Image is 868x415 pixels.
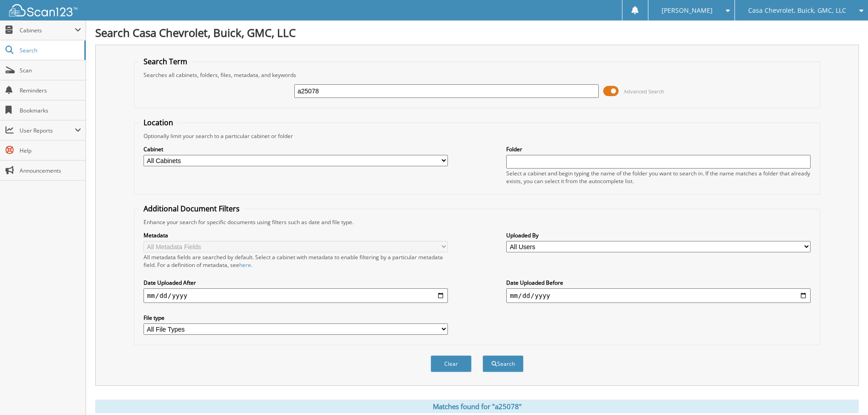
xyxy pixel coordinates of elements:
label: File type [144,314,448,322]
button: Clear [431,355,472,372]
label: Folder [506,145,811,153]
span: Announcements [20,167,81,174]
div: All metadata fields are searched by default. Select a cabinet with metadata to enable filtering b... [144,253,448,269]
input: start [144,288,448,303]
span: User Reports [20,127,75,134]
label: Date Uploaded After [144,279,448,287]
div: Select a cabinet and begin typing the name of the folder you want to search in. If the name match... [506,169,811,185]
span: Reminders [20,87,81,94]
legend: Additional Document Filters [139,204,244,214]
legend: Search Term [139,56,192,67]
span: Help [20,147,81,154]
span: Casa Chevrolet, Buick, GMC, LLC [748,8,846,13]
div: Optionally limit your search to a particular cabinet or folder [139,132,815,140]
img: scan123-logo-white.svg [9,4,77,16]
label: Cabinet [144,145,448,153]
input: end [506,288,811,303]
label: Uploaded By [506,231,811,239]
div: Matches found for "a25078" [95,400,859,413]
div: Searches all cabinets, folders, files, metadata, and keywords [139,71,815,79]
label: Metadata [144,231,448,239]
span: [PERSON_NAME] [662,8,713,13]
a: here [239,261,251,269]
div: Enhance your search for specific documents using filters such as date and file type. [139,218,815,226]
span: Cabinets [20,26,75,34]
span: Search [20,46,80,54]
button: Search [483,355,524,372]
h1: Search Casa Chevrolet, Buick, GMC, LLC [95,25,859,40]
span: Bookmarks [20,107,81,114]
span: Advanced Search [624,88,664,95]
legend: Location [139,118,178,128]
span: Scan [20,67,81,74]
label: Date Uploaded Before [506,279,811,287]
